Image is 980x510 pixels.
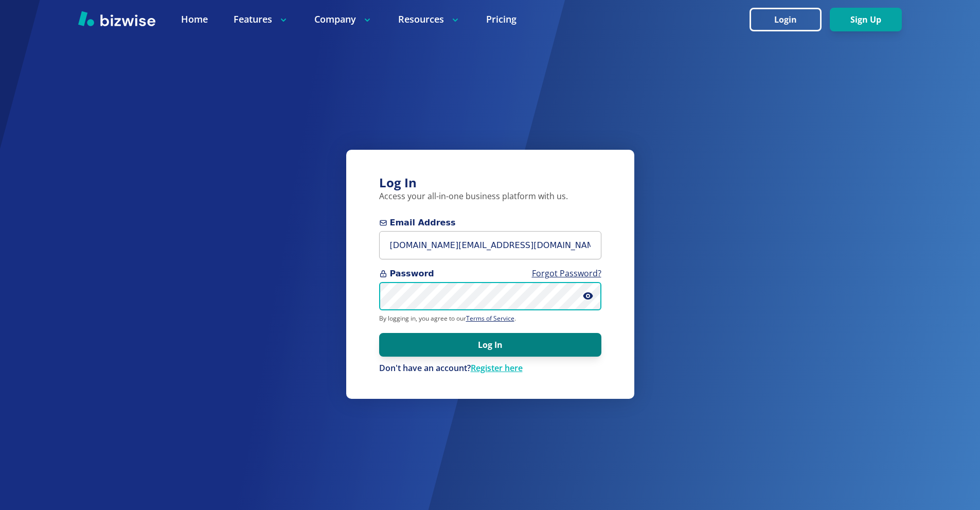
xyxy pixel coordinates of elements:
[830,8,902,31] button: Sign Up
[379,191,601,202] p: Access your all-in-one business platform with us.
[181,13,208,26] a: Home
[379,363,601,374] div: Don't have an account?Register here
[379,363,601,374] p: Don't have an account?
[379,231,601,259] input: you@example.com
[379,268,601,280] span: Password
[78,11,155,26] img: Bizwise Logo
[398,13,460,26] p: Resources
[471,362,523,374] a: Register here
[379,314,601,323] p: By logging in, you agree to our .
[466,314,514,323] a: Terms of Service
[314,13,372,26] p: Company
[830,15,902,25] a: Sign Up
[750,8,822,31] button: Login
[750,15,830,25] a: Login
[379,217,601,229] span: Email Address
[486,13,516,26] a: Pricing
[532,268,601,279] a: Forgot Password?
[379,174,601,191] h3: Log In
[379,333,601,357] button: Log In
[234,13,289,26] p: Features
